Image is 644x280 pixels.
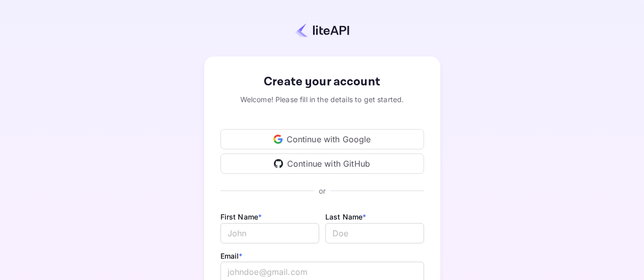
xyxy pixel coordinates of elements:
[220,73,424,91] div: Create your account
[220,153,424,174] div: Continue with GitHub
[220,223,319,243] input: John
[220,252,243,260] label: Email
[325,223,424,243] input: Doe
[220,212,262,221] label: First Name
[220,94,424,105] div: Welcome! Please fill in the details to get started.
[325,212,367,221] label: Last Name
[295,23,349,38] img: liteapi
[220,129,424,149] div: Continue with Google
